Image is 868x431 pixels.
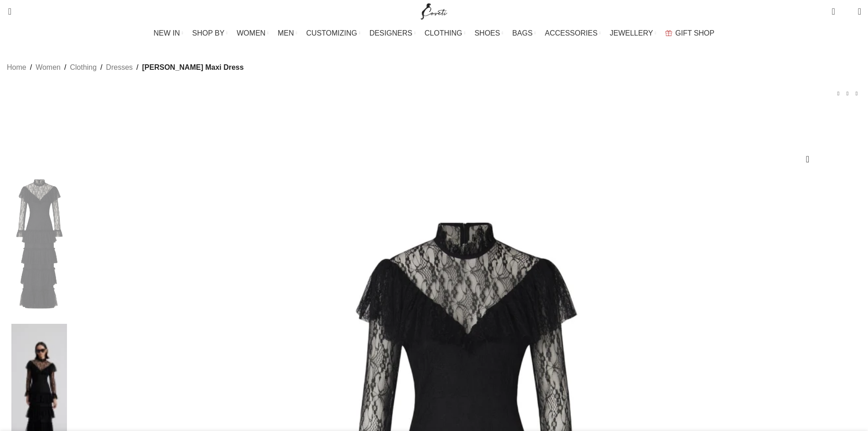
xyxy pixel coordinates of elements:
[512,24,535,42] a: BAGS
[545,24,601,42] a: ACCESSORIES
[610,29,653,37] span: JEWELLERY
[370,29,412,37] span: DESIGNERS
[474,24,503,42] a: SHOES
[237,24,269,42] a: WOMEN
[278,29,294,37] span: MEN
[154,24,183,42] a: NEW IN
[834,89,843,98] a: Previous product
[842,2,851,21] div: My Wishlist
[70,62,97,73] a: Clothing
[832,5,839,11] span: 0
[827,2,839,21] a: 0
[106,62,133,73] a: Dresses
[425,24,466,42] a: CLOTHING
[7,62,26,73] a: Home
[2,24,866,42] div: Main navigation
[675,29,714,37] span: GIFT SHOP
[512,29,532,37] span: BAGS
[665,24,714,42] a: GIFT SHOP
[419,7,449,15] a: Site logo
[665,30,672,36] img: GiftBag
[370,24,416,42] a: DESIGNERS
[2,2,11,21] a: Search
[844,9,851,16] span: 0
[474,29,500,37] span: SHOES
[237,29,266,37] span: WOMEN
[192,29,225,37] span: SHOP BY
[154,29,180,37] span: NEW IN
[7,62,244,73] nav: Breadcrumb
[545,29,598,37] span: ACCESSORIES
[425,29,462,37] span: CLOTHING
[36,62,61,73] a: Women
[306,29,357,37] span: CUSTOMIZING
[852,89,861,98] a: Next product
[11,169,67,319] img: By Malina
[278,24,297,42] a: MEN
[610,24,656,42] a: JEWELLERY
[192,24,228,42] a: SHOP BY
[306,24,360,42] a: CUSTOMIZING
[142,62,244,73] span: [PERSON_NAME] Maxi Dress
